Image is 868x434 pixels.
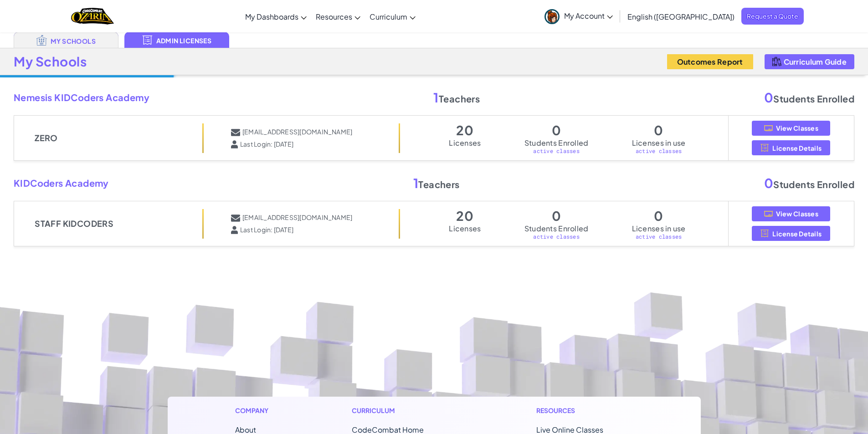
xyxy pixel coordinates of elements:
[524,207,589,225] span: 0
[741,8,804,25] a: Request a Quote
[231,140,238,148] img: IconLastLogin.svg
[231,226,238,234] img: IconLastLogin.svg
[231,128,240,137] img: IconEnvelope.svg
[413,175,419,191] span: 1
[564,11,613,20] span: My Account
[772,230,822,237] span: License Details
[242,214,352,223] span: [EMAIL_ADDRESS][DOMAIN_NAME]
[776,124,818,132] span: View Classes
[667,54,753,69] button: Outcomes Report
[71,7,113,26] img: Home
[632,232,686,240] span: active classes
[449,207,481,225] span: 20
[524,147,589,155] span: active classes
[772,144,822,152] span: License Details
[752,121,830,136] button: View Classes
[764,175,774,191] span: 0
[240,140,293,148] span: Last Login: [DATE]
[632,122,686,139] span: 0
[35,218,113,229] span: Staff KIDCoders
[413,174,460,192] span: Teachers
[524,139,589,147] span: Students Enrolled
[449,139,481,147] span: Licenses
[240,226,293,234] span: Last Login: [DATE]
[14,91,149,104] span: Nemesis KIDCoders Academy
[752,206,830,221] button: View Classes
[764,174,854,192] span: Students Enrolled
[35,133,58,143] span: Zero
[540,2,617,31] a: My Account
[764,89,854,106] span: Students Enrolled
[627,12,734,21] span: English ([GEOGRAPHIC_DATA])
[245,12,298,21] span: My Dashboards
[449,225,481,232] span: Licenses
[370,12,407,21] span: Curriculum
[632,225,686,232] span: Licenses in use
[449,122,481,139] span: 20
[352,406,462,415] h1: Curriculum
[765,54,854,69] button: Curriculum Guide
[124,32,229,48] a: Admin Licenses
[14,32,118,48] a: My Schools
[235,406,277,415] h1: Company
[433,89,439,105] span: 1
[524,232,589,240] span: active classes
[524,122,589,139] span: 0
[632,207,686,225] span: 0
[752,226,830,241] button: License Details
[632,139,686,147] span: Licenses in use
[316,12,352,21] span: Resources
[784,58,847,66] span: Curriculum Guide
[544,9,560,24] img: avatar
[242,128,352,137] span: [EMAIL_ADDRESS][DOMAIN_NAME]
[764,89,774,105] span: 0
[14,176,109,190] span: KIDCoders Academy
[241,4,311,29] a: My Dashboards
[524,225,589,232] span: Students Enrolled
[71,7,113,26] a: Ozaria by CodeCombat logo
[661,54,759,69] a: Outcomes Report
[365,4,420,29] a: Curriculum
[14,53,87,70] h1: My Schools
[433,89,480,106] span: Teachers
[536,406,633,415] h1: Resources
[632,147,686,155] span: active classes
[776,210,818,217] span: View Classes
[231,214,240,223] img: IconEnvelope.svg
[752,140,830,155] button: License Details
[623,4,739,29] a: English ([GEOGRAPHIC_DATA])
[311,4,365,29] a: Resources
